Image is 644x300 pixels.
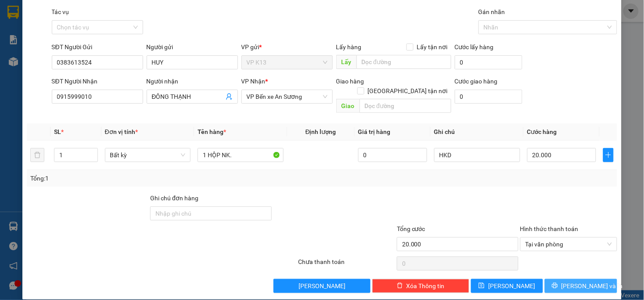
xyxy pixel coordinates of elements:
span: [GEOGRAPHIC_DATA] tận nơi [364,86,451,96]
span: Giao hàng [336,78,364,85]
div: SĐT Người Gửi [52,42,143,52]
span: user-add [226,93,233,100]
th: Ghi chú [431,123,524,141]
span: plus [604,152,613,159]
span: Đơn vị tính [105,128,138,135]
span: Giao [336,99,360,113]
span: [PERSON_NAME] [299,281,345,291]
input: Dọc đường [356,55,451,69]
button: printer[PERSON_NAME] và In [545,279,617,293]
span: printer [552,282,558,289]
span: SL [54,128,61,135]
button: plus [603,148,614,162]
span: VP Nhận [241,78,266,85]
span: save [479,282,485,289]
span: VP K13 [247,56,327,69]
label: Ghi chú đơn hàng [150,195,198,202]
span: Lấy tận nơi [414,42,451,52]
div: Tổng: 1 [30,173,249,183]
span: Lấy [336,55,356,69]
span: [PERSON_NAME] [488,281,535,291]
label: Hình thức thanh toán [520,225,579,232]
span: VP Bến xe An Sương [247,90,327,103]
label: Cước giao hàng [455,78,498,85]
input: VD: Bàn, Ghế [198,148,284,162]
div: VP gửi [241,42,333,52]
button: save[PERSON_NAME] [471,279,543,293]
span: Lấy hàng [336,43,362,51]
span: delete [397,282,403,289]
input: Cước giao hàng [455,90,522,104]
input: Cước lấy hàng [455,55,522,69]
button: [PERSON_NAME] [273,279,371,293]
div: Người gửi [147,42,238,52]
span: Giá trị hàng [358,128,391,135]
span: Tại văn phòng [525,238,612,251]
input: Ghi Chú [434,148,520,162]
span: Xóa Thông tin [407,281,445,291]
span: Định lượng [306,128,336,135]
button: delete [30,148,44,162]
input: Ghi chú đơn hàng [150,206,272,220]
button: deleteXóa Thông tin [372,279,469,293]
label: Tác vụ [52,8,69,15]
div: Người nhận [147,76,238,86]
span: Cước hàng [527,128,557,135]
label: Cước lấy hàng [455,43,494,51]
label: Gán nhãn [479,8,505,15]
div: Chưa thanh toán [297,257,396,272]
span: Bất kỳ [110,148,186,162]
span: Tên hàng [198,128,226,135]
span: [PERSON_NAME] và In [561,281,623,291]
div: SĐT Người Nhận [52,76,143,86]
input: Dọc đường [360,99,451,113]
span: Tổng cước [397,225,425,232]
input: 0 [358,148,427,162]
